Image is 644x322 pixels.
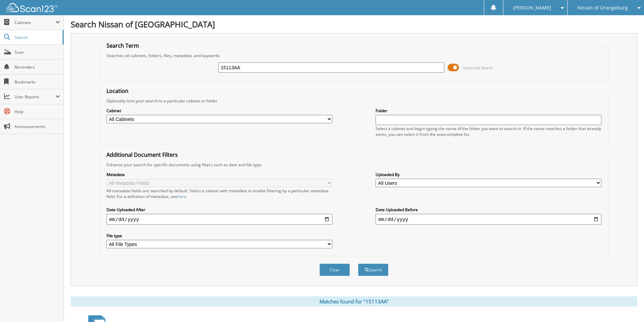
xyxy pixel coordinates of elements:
button: Clear [319,264,350,276]
div: Select a cabinet and begin typing the name of the folder you want to search in. If the name match... [376,126,601,137]
h1: Search Nissan of [GEOGRAPHIC_DATA] [71,19,637,30]
div: Enhance your search for specific documents using filters such as date and file type. [103,162,605,168]
span: [PERSON_NAME] [513,6,551,10]
div: Optionally limit your search to a particular cabinet or folder [103,98,605,104]
legend: Search Term [103,42,142,49]
div: Searches all cabinets, folders, files, metadata, and keywords [103,53,605,58]
span: User Reports [15,94,55,100]
label: Folder [376,108,601,114]
span: Cabinets [15,20,55,25]
input: start [106,214,332,225]
div: Matches found for "15113AA" [71,296,637,306]
label: Metadata [106,172,332,177]
button: Search [358,264,388,276]
a: here [177,194,186,199]
span: Search [15,34,59,40]
span: Scan [15,49,60,55]
legend: Location [103,87,132,95]
span: Nissan of Orangeburg [577,6,628,10]
label: Uploaded By [376,172,601,177]
label: Date Uploaded After [106,207,332,213]
span: Announcements [15,124,60,129]
input: end [376,214,601,225]
label: Date Uploaded Before [376,207,601,213]
label: Cabinet [106,108,332,114]
legend: Additional Document Filters [103,151,181,158]
label: File type [106,233,332,239]
span: Help [15,109,60,115]
span: Reminders [15,64,60,70]
div: All metadata fields are searched by default. Select a cabinet with metadata to enable filtering b... [106,188,332,199]
img: scan123-logo-white.svg [7,3,57,12]
span: Bookmarks [15,79,60,85]
span: Advanced Search [463,65,493,70]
